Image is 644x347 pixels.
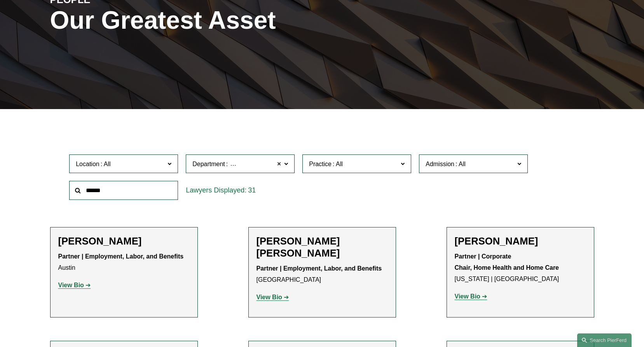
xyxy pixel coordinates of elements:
[455,293,480,300] strong: View Bio
[229,159,321,169] span: Employment, Labor, and Benefits
[58,251,190,274] p: Austin
[577,333,632,347] a: Search this site
[455,293,487,300] a: View Bio
[257,263,388,286] p: [GEOGRAPHIC_DATA]
[58,282,84,288] strong: View Bio
[257,235,388,259] h2: [PERSON_NAME] [PERSON_NAME]
[76,161,99,167] span: Location
[455,251,586,285] p: [US_STATE] | [GEOGRAPHIC_DATA]
[58,235,190,247] h2: [PERSON_NAME]
[426,161,454,167] span: Admission
[455,235,586,247] h2: [PERSON_NAME]
[257,265,382,272] strong: Partner | Employment, Labor, and Benefits
[58,253,184,260] strong: Partner | Employment, Labor, and Benefits
[58,282,91,288] a: View Bio
[309,161,332,167] span: Practice
[50,6,413,35] h1: Our Greatest Asset
[455,253,511,260] strong: Partner | Corporate
[248,186,256,194] span: 31
[257,294,289,300] a: View Bio
[455,264,559,271] strong: Chair, Home Health and Home Care
[257,294,282,300] strong: View Bio
[192,161,225,167] span: Department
